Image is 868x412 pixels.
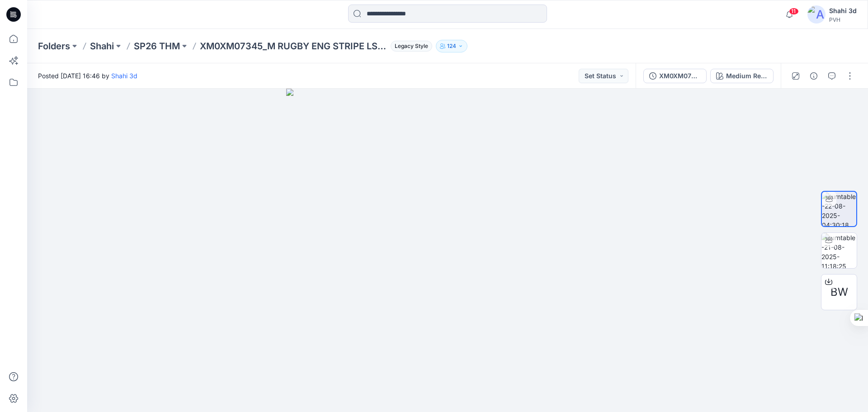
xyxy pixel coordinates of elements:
span: BW [830,284,848,300]
img: turntable-21-08-2025-11:18:25 [821,233,857,268]
img: avatar [807,5,826,24]
button: 124 [436,40,467,52]
p: 124 [447,41,456,51]
button: Legacy Style [387,40,432,52]
span: 11 [789,8,799,15]
button: Medium Red - XLD [710,69,774,83]
div: Medium Red - XLD [726,71,768,81]
span: Posted [DATE] 16:46 by [38,71,137,81]
span: Legacy Style [391,41,432,52]
div: Shahi 3d [829,5,857,16]
div: XM0XM07345_M RUGBY ENG STRIPE LS POLO_PROTO_V02 [659,71,701,81]
a: Shahi 3d [111,72,137,80]
a: SP26 THM [134,40,180,52]
a: Folders [38,40,70,52]
button: XM0XM07345_M RUGBY ENG STRIPE LS POLO_PROTO_V02 [643,69,707,83]
button: Details [807,69,821,83]
a: Shahi [90,40,114,52]
div: PVH [829,16,857,23]
img: turntable-22-08-2025-04:30:18 [822,192,856,226]
p: XM0XM07345_M RUGBY ENG STRIPE LS POLO_PROTO_V02 [200,40,387,52]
